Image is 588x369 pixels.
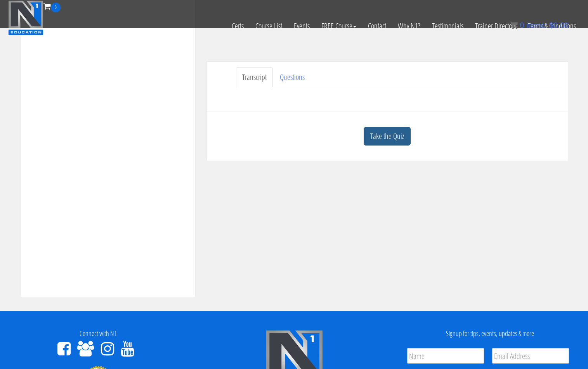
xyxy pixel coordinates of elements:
[392,12,426,40] a: Why N1?
[510,21,518,29] img: icon11.png
[549,21,569,29] bdi: 0.00
[51,3,61,12] span: 0
[362,12,392,40] a: Contact
[236,68,273,87] a: Transcript
[492,348,569,364] input: Email Address
[510,21,569,29] a: 0 items: $0.00
[274,68,311,87] a: Questions
[43,1,61,11] a: 0
[469,12,522,40] a: Trainer Directory
[407,348,484,364] input: Name
[520,21,524,29] span: 0
[288,12,316,40] a: Events
[526,21,547,29] span: items:
[316,12,362,40] a: FREE Course
[226,12,250,40] a: Certs
[522,12,582,40] a: Terms & Conditions
[549,21,553,29] span: $
[8,0,43,35] img: n1-education
[426,12,469,40] a: Testimonials
[6,330,190,338] h4: Connect with N1
[398,330,582,338] h4: Signup for tips, events, updates & more
[250,12,288,40] a: Course List
[364,127,411,146] a: Take the Quiz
